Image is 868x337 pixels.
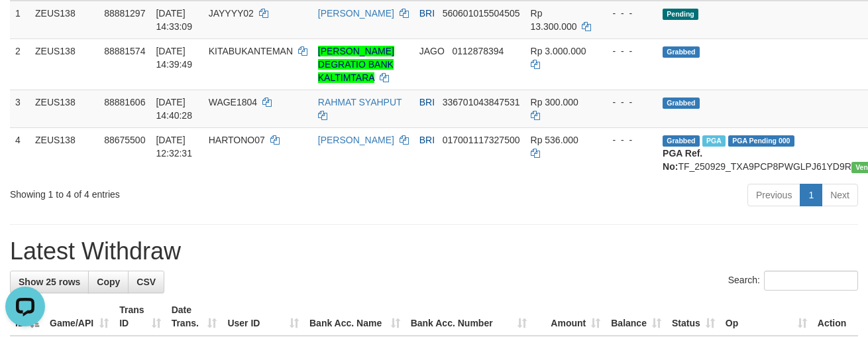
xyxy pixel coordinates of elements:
h1: Latest Withdraw [10,238,858,265]
button: Open LiveChat chat widget [5,5,45,45]
th: Status: activate to sort column ascending [667,298,720,336]
th: Bank Acc. Number: activate to sort column ascending [406,298,533,336]
a: Copy [88,271,129,293]
a: Next [822,184,858,206]
th: Balance: activate to sort column ascending [606,298,667,336]
span: BRI [419,8,435,19]
span: [DATE] 14:33:09 [156,8,192,32]
label: Search: [728,271,858,291]
th: Game/API: activate to sort column ascending [44,298,114,336]
span: 88881606 [104,97,145,107]
div: - - - [602,7,652,20]
div: - - - [602,96,652,109]
th: Bank Acc. Name: activate to sort column ascending [304,298,406,336]
span: CSV [136,277,156,287]
a: CSV [128,271,164,293]
span: 88675500 [104,135,145,145]
span: [DATE] 12:32:31 [156,135,192,159]
td: 3 [10,90,30,127]
th: Date Trans.: activate to sort column ascending [166,298,223,336]
span: [DATE] 14:39:49 [156,46,192,70]
span: Copy 0112878394 to clipboard [453,46,504,56]
a: [PERSON_NAME] [318,135,394,145]
span: HARTONO07 [209,135,265,145]
span: Pending [663,9,698,20]
th: User ID: activate to sort column ascending [222,298,304,336]
span: Marked by aaftrukkakada [702,135,726,147]
a: 1 [800,184,822,206]
span: Copy 336701043847531 to clipboard [443,97,520,107]
div: - - - [602,133,652,147]
span: BRI [419,135,435,145]
span: Grabbed [663,98,700,109]
span: Copy [97,277,120,287]
td: ZEUS138 [30,1,99,39]
span: Show 25 rows [19,277,80,287]
div: Showing 1 to 4 of 4 entries [10,182,352,201]
a: Show 25 rows [10,271,89,293]
span: Rp 3.000.000 [531,46,586,56]
span: Rp 13.300.000 [531,8,577,32]
a: RAHMAT SYAHPUT [318,97,402,107]
span: Copy 560601015504505 to clipboard [443,8,520,19]
th: Trans ID: activate to sort column ascending [114,298,166,336]
a: [PERSON_NAME] [318,8,394,19]
td: 4 [10,127,30,178]
span: BRI [419,97,435,107]
span: Copy 017001117327500 to clipboard [443,135,520,145]
th: Amount: activate to sort column ascending [532,298,606,336]
th: Action [812,298,858,336]
td: ZEUS138 [30,90,99,127]
span: Rp 300.000 [531,97,578,107]
a: [PERSON_NAME] DEGRATIO BANK KALTIMTARA [318,46,394,83]
span: JAYYYY02 [209,8,254,19]
span: KITABUKANTEMAN [209,46,293,56]
span: [DATE] 14:40:28 [156,97,192,121]
span: Rp 536.000 [531,135,578,145]
td: 1 [10,1,30,39]
span: WAGE1804 [209,97,257,107]
span: Grabbed [663,46,700,58]
td: 2 [10,38,30,90]
td: ZEUS138 [30,127,99,178]
span: PGA Pending [728,135,794,147]
span: 88881297 [104,8,145,19]
b: PGA Ref. No: [663,148,702,172]
a: Previous [747,184,800,206]
input: Search: [764,271,858,291]
span: Grabbed [663,135,700,147]
td: ZEUS138 [30,38,99,90]
div: - - - [602,44,652,58]
span: 88881574 [104,46,145,56]
th: Op: activate to sort column ascending [720,298,812,336]
span: JAGO [419,46,445,56]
